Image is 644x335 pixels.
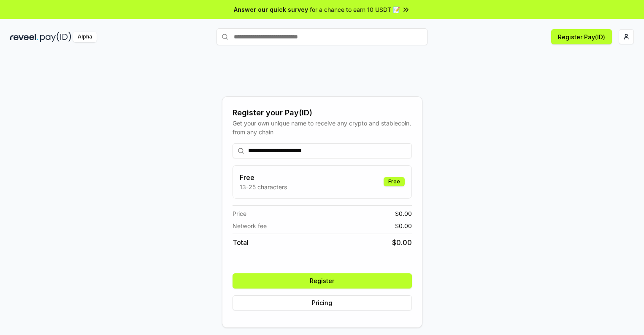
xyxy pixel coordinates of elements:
[234,5,308,14] span: Answer our quick survey
[384,177,405,186] div: Free
[233,273,412,289] button: Register
[395,221,412,230] span: $ 0.00
[240,182,287,191] p: 13-25 characters
[310,5,400,14] span: for a chance to earn 10 USDT 📝
[40,32,71,42] img: pay_id
[551,29,612,44] button: Register Pay(ID)
[233,107,412,119] div: Register your Pay(ID)
[240,172,287,182] h3: Free
[233,209,246,218] span: Price
[392,237,412,248] span: $ 0.00
[233,295,412,310] button: Pricing
[395,209,412,218] span: $ 0.00
[73,32,97,42] div: Alpha
[233,119,412,136] div: Get your own unique name to receive any crypto and stablecoin, from any chain
[10,32,38,42] img: reveel_dark
[233,237,249,248] span: Total
[233,221,267,230] span: Network fee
